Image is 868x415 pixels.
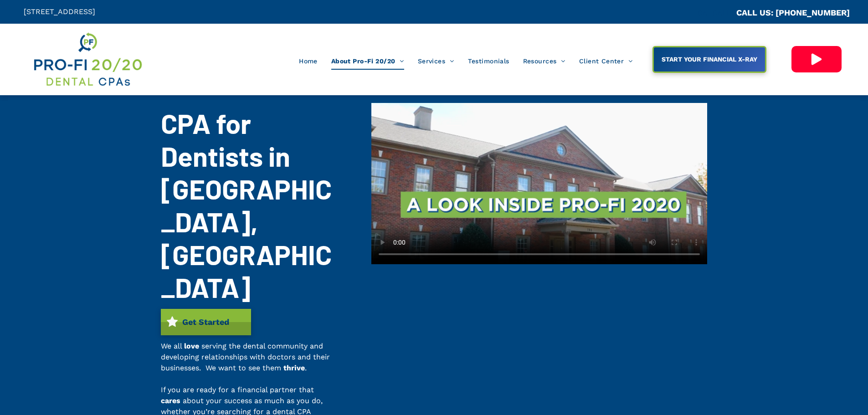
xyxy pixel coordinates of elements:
span: . [305,364,307,372]
span: START YOUR FINANCIAL X-RAY [658,51,760,67]
span: love [184,342,199,350]
a: CALL US: [PHONE_NUMBER] [736,8,850,17]
a: Services [411,52,461,70]
span: If you are ready for a financial partner that [161,385,314,394]
span: Get Started [179,313,232,331]
span: - [161,374,164,383]
a: Testimonials [461,52,516,70]
a: START YOUR FINANCIAL X-RAY [652,46,766,73]
span: cares [161,396,180,405]
a: Home [292,52,324,70]
span: [STREET_ADDRESS] [24,7,95,16]
span: We all [161,342,182,350]
a: About Pro-Fi 20/20 [324,52,411,70]
span: serving the dental community and developing relationships with doctors and their businesses. We w... [161,342,330,372]
a: Client Center [572,52,640,70]
a: Resources [516,52,572,70]
a: Get Started [161,309,251,335]
span: CPA for Dentists in [GEOGRAPHIC_DATA], [GEOGRAPHIC_DATA] [161,107,332,303]
span: thrive [283,364,305,372]
img: Get Dental CPA Consulting, Bookkeeping, & Bank Loans [32,31,143,88]
span: CA::CALLC [698,9,736,17]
